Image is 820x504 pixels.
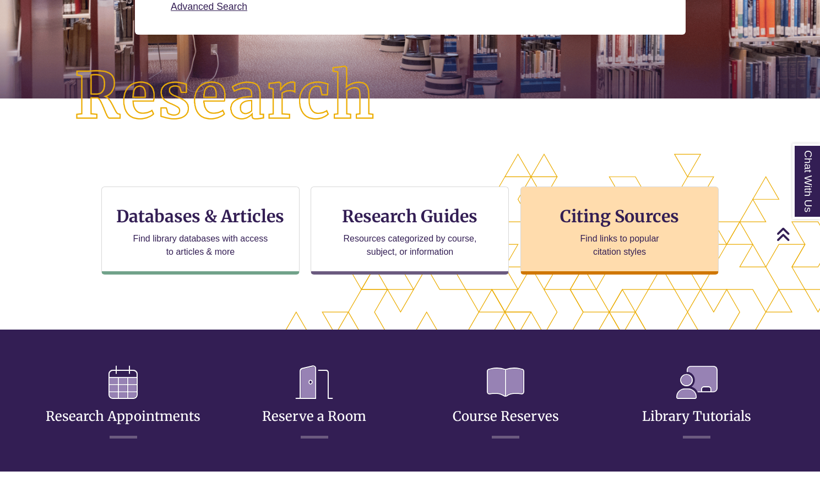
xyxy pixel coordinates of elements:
a: Research Guides Resources categorized by course, subject, or information [311,187,509,275]
a: Research Appointments [46,381,200,425]
h3: Research Guides [320,206,499,227]
h3: Databases & Articles [111,206,290,227]
a: Course Reserves [453,381,559,425]
a: Reserve a Room [262,381,366,425]
p: Find links to popular citation styles [566,232,674,259]
a: Databases & Articles Find library databases with access to articles & more [101,187,300,275]
a: Advanced Search [171,1,247,12]
a: Citing Sources Find links to popular citation styles [520,187,719,275]
p: Resources categorized by course, subject, or information [338,232,482,259]
p: Find library databases with access to articles & more [129,232,273,259]
a: Library Tutorials [642,381,751,425]
img: Research [41,32,410,161]
h3: Citing Sources [552,206,687,227]
a: Back to Top [776,227,817,242]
